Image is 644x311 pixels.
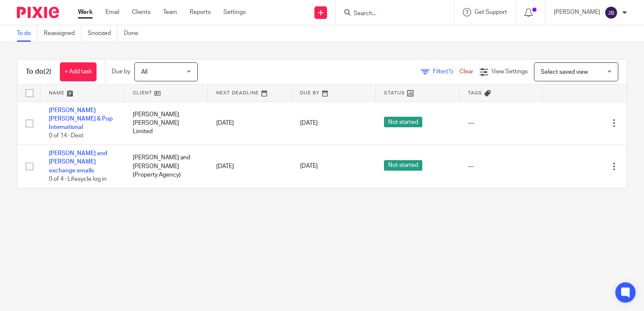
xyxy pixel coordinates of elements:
[112,67,130,76] p: Due by
[459,69,473,75] a: Clear
[300,120,318,126] span: [DATE]
[49,107,113,131] a: [PERSON_NAME] [PERSON_NAME] & Pop International
[43,68,51,75] span: (2)
[223,8,246,16] a: Settings
[49,176,107,182] span: 0 of 4 · Lifesycle log in
[17,25,38,42] a: To do
[468,119,535,127] div: ---
[88,25,118,42] a: Snoozed
[124,145,208,188] td: [PERSON_NAME] and [PERSON_NAME] (Property Agency)
[124,25,145,42] a: Done
[49,133,83,139] span: 0 of 14 · Dext
[384,117,422,127] span: Not started
[446,69,453,75] span: (1)
[208,145,292,188] td: [DATE]
[541,69,588,75] span: Select saved view
[141,69,148,75] span: All
[208,102,292,145] td: [DATE]
[49,150,107,174] a: [PERSON_NAME] and [PERSON_NAME] exchange emails
[190,8,211,16] a: Reports
[163,8,177,16] a: Team
[60,62,97,81] a: + Add task
[17,7,59,18] img: Pixie
[132,8,150,16] a: Clients
[300,164,318,169] span: [DATE]
[468,91,482,95] span: Tags
[491,69,528,75] span: View Settings
[26,67,51,76] h1: To do
[78,8,93,16] a: Work
[353,10,429,18] input: Search
[105,8,119,16] a: Email
[468,162,535,171] div: ---
[44,25,81,42] a: Reassigned
[433,69,459,75] span: Filter
[475,9,507,15] span: Get Support
[384,160,422,171] span: Not started
[604,6,618,19] img: svg%3E
[554,8,600,16] p: [PERSON_NAME]
[124,102,208,145] td: [PERSON_NAME] [PERSON_NAME] Limited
